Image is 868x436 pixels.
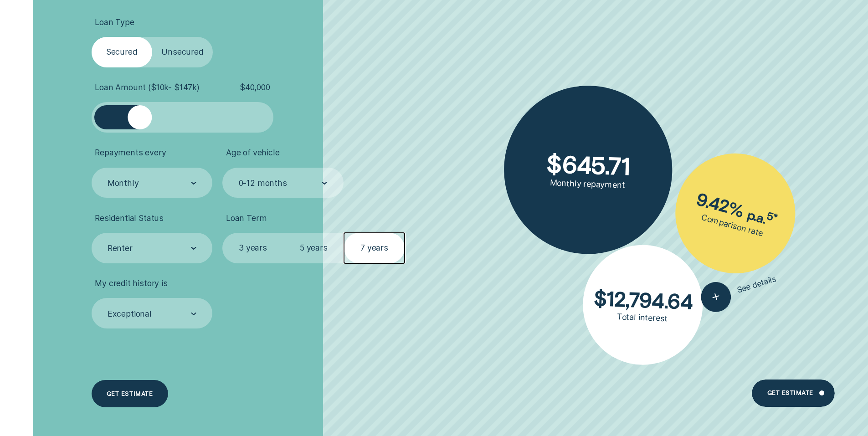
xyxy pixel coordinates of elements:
[108,243,133,253] div: Renter
[107,391,153,397] div: Get estimate
[226,213,267,223] span: Loan Term
[95,148,166,158] span: Repayments every
[697,264,780,315] button: See details
[239,178,287,188] div: 0-12 months
[95,17,134,27] span: Loan Type
[226,148,280,158] span: Age of vehicle
[240,82,270,92] span: $ 40,000
[92,380,168,407] a: Get estimate
[95,82,200,92] span: Loan Amount ( $10k - $147k )
[95,213,164,223] span: Residential Status
[152,37,213,67] label: Unsecured
[108,178,139,188] div: Monthly
[736,274,778,295] span: See details
[108,309,152,319] div: Exceptional
[92,37,152,67] label: Secured
[752,380,834,407] a: Get Estimate
[344,233,405,263] label: 7 years
[283,233,344,263] label: 5 years
[95,278,167,288] span: My credit history is
[222,233,283,263] label: 3 years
